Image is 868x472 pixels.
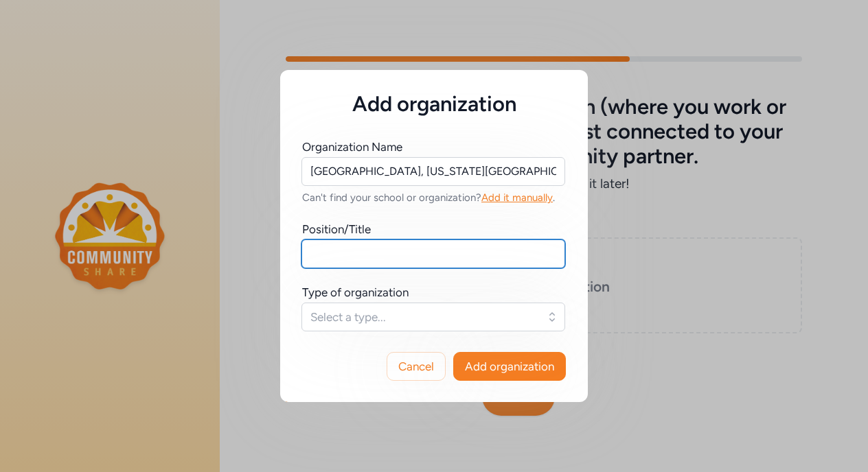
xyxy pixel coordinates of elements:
span: Cancel [398,358,434,375]
button: Select a type... [301,303,565,331]
div: Can't find your school or organization? . [302,191,566,204]
div: Organization Name [302,139,402,155]
span: Add it manually [481,191,553,204]
h5: Add organization [302,92,566,117]
span: Select a type... [310,309,537,325]
button: Cancel [387,352,446,381]
span: Add organization [465,358,554,375]
button: Add organization [453,352,566,381]
div: Type of organization [302,284,409,300]
input: Enter a name or address [301,157,565,186]
div: Position/Title [302,221,371,237]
